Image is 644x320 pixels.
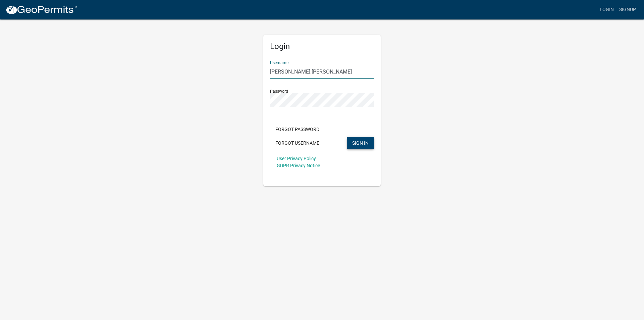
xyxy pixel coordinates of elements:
button: SIGN IN [347,137,374,149]
button: Forgot Password [270,123,325,135]
h5: Login [270,42,374,51]
a: Signup [616,3,639,16]
span: SIGN IN [352,140,369,145]
a: User Privacy Policy [277,156,316,161]
a: GDPR Privacy Notice [277,163,320,168]
a: Login [597,3,616,16]
button: Forgot Username [270,137,325,149]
